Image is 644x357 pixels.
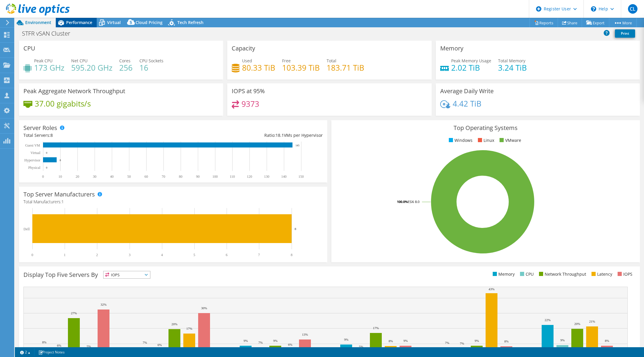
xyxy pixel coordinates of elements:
[605,339,609,342] text: 8%
[23,45,35,52] h3: CPU
[64,253,66,257] text: 1
[136,20,163,25] span: Cloud Pricing
[327,64,364,71] h4: 183.71 TiB
[119,58,131,64] span: Cores
[23,125,57,131] h3: Server Roles
[295,144,300,147] text: 145
[34,58,53,64] span: Peak CPU
[110,174,114,179] text: 40
[389,339,393,343] text: 8%
[46,166,47,169] text: 0
[302,333,308,336] text: 13%
[232,88,265,94] h3: IOPS at 95%
[50,132,53,138] span: 8
[241,101,259,107] h4: 9373
[529,18,558,27] a: Reports
[87,345,91,348] text: 5%
[451,64,491,71] h4: 2.02 TiB
[242,64,275,71] h4: 80.33 TiB
[42,340,47,344] text: 8%
[158,343,162,347] text: 6%
[161,253,163,257] text: 4
[193,253,195,257] text: 5
[447,137,473,144] li: Windows
[589,320,595,323] text: 21%
[538,271,586,277] li: Network Throughput
[298,174,304,179] text: 150
[590,271,612,277] li: Latency
[336,125,635,131] h3: Top Operating Systems
[504,339,509,343] text: 8%
[276,132,284,138] span: 18.1
[186,327,192,330] text: 17%
[460,342,464,345] text: 7%
[489,287,494,291] text: 43%
[144,174,148,179] text: 60
[615,29,635,38] a: Print
[143,341,147,344] text: 7%
[397,199,408,204] tspan: 100.0%
[57,344,61,347] text: 6%
[66,20,92,25] span: Performance
[212,174,218,179] text: 100
[107,20,121,25] span: Virtual
[445,341,449,345] text: 7%
[196,174,200,179] text: 90
[282,58,291,64] span: Free
[616,271,632,277] li: IOPS
[232,45,255,52] h3: Capacity
[282,64,320,71] h4: 103.39 TiB
[560,338,565,342] text: 9%
[545,318,551,322] text: 22%
[23,227,30,231] text: Dell
[127,174,131,179] text: 50
[440,45,463,52] h3: Memory
[230,174,235,179] text: 110
[359,345,363,348] text: 5%
[373,326,379,330] text: 17%
[46,151,47,154] text: 0
[574,322,580,326] text: 20%
[60,159,61,162] text: 8
[28,166,40,170] text: Physical
[403,339,408,342] text: 9%
[23,132,173,139] div: Total Servers:
[24,158,40,162] text: Hypervisor
[96,253,98,257] text: 2
[582,18,609,27] a: Export
[609,18,637,27] a: More
[31,253,33,257] text: 0
[104,271,150,278] span: IOPS
[35,100,91,107] h4: 37.00 gigabits/s
[244,339,248,342] text: 9%
[23,191,95,198] h3: Top Server Manufacturers
[201,306,207,310] text: 30%
[258,341,263,344] text: 7%
[440,88,494,94] h3: Average Daily Write
[76,174,79,179] text: 20
[25,143,40,147] text: Guest VM
[519,271,534,277] li: CPU
[25,20,51,25] span: Environment
[498,64,527,71] h4: 3.24 TiB
[31,151,41,155] text: Virtual
[71,58,88,64] span: Net CPU
[93,174,96,179] text: 30
[173,132,323,139] div: Ratio: VMs per Hypervisor
[273,339,278,342] text: 9%
[242,58,252,64] span: Used
[19,30,79,37] h1: STFR vSAN Cluster
[162,174,165,179] text: 70
[71,64,112,71] h4: 595.20 GHz
[498,137,521,144] li: VMware
[129,253,131,257] text: 3
[34,64,64,71] h4: 173 GHz
[451,58,491,64] span: Peak Memory Usage
[628,4,637,14] span: CL
[295,227,296,231] text: 8
[171,322,177,326] text: 20%
[288,343,292,346] text: 6%
[327,58,336,64] span: Total
[42,174,44,179] text: 0
[177,20,203,25] span: Tech Refresh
